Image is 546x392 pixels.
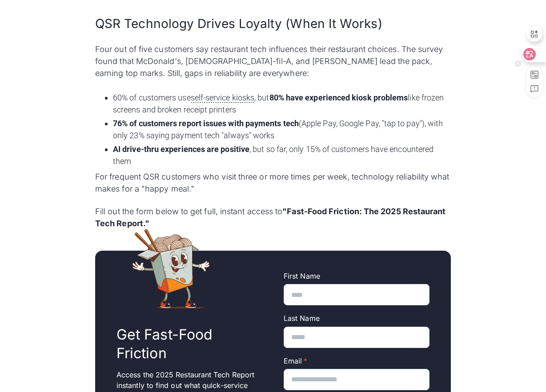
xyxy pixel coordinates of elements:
li: , but so far, only 15% of customers have encountered them [113,143,451,167]
p: For frequent QSR customers who visit three or more times per week, technology reliability what ma... [95,171,451,195]
span: self-service kiosks [191,93,255,103]
span: Email [284,356,302,365]
span: Last Name [284,314,320,323]
p: Fill out the form below to get full, instant access to [95,205,451,229]
strong: AI drive-thru experiences are positive [113,144,249,154]
h2: Get Fast-Food Friction [116,325,262,362]
strong: 76% of customers report issues with payments tech [113,119,299,128]
p: Four out of five customers say restaurant tech influences their restaurant choices. The survey fo... [95,43,451,79]
strong: 80% have experienced kiosk problems [269,93,408,102]
span: First Name [284,272,320,280]
li: 60% of customers use , but like frozen screens and broken receipt printers [113,92,451,116]
li: (Apple Pay, Google Pay, "tap to pay"), with only 23% saying payment tech "always" works [113,117,451,141]
h2: QSR Technology Drives Loyalty (When It Works) [95,15,451,32]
